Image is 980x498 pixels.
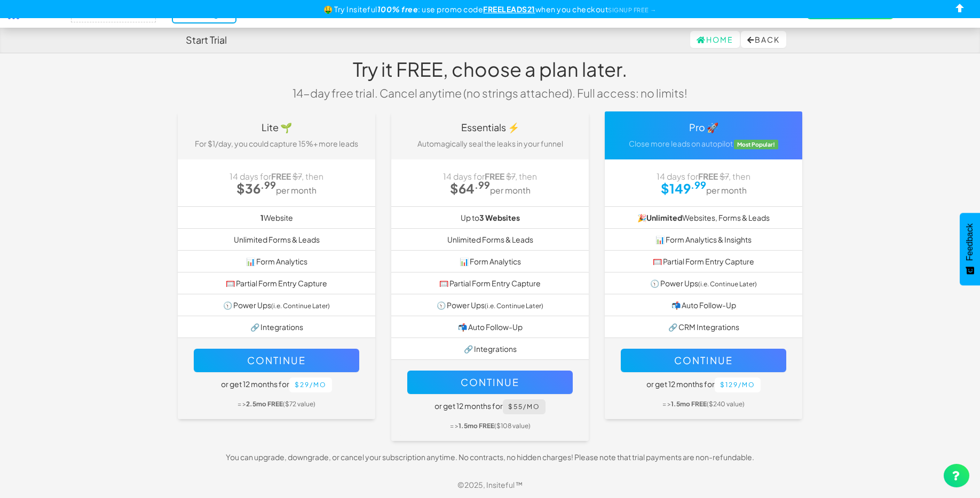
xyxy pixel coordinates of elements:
li: 📊 Form Analytics [178,250,375,272]
li: 🕥 Power Ups [178,294,375,316]
li: 📬 Auto Follow-Up [605,294,802,316]
small: (i.e. Continue Later) [271,302,330,310]
strong: $64 [450,180,490,196]
strong: FREE [271,171,291,181]
strong: Unlimited [646,213,682,222]
a: SIGNUP FREE → [608,6,657,13]
li: 🥅 Partial Form Entry Capture [391,272,589,294]
li: 📬 Auto Follow-Up [391,316,589,338]
button: $29/mo [289,377,332,392]
b: 1 [260,213,264,222]
strong: $149 [661,180,706,196]
button: Back [741,31,786,48]
strike: $7 [506,171,515,181]
li: 🎉 Websites, Forms & Leads [605,206,802,229]
button: Continue [194,349,359,372]
span: Feedback [965,223,975,261]
li: 🔗 CRM Integrations [605,316,802,338]
strike: $7 [720,171,729,181]
button: Continue [621,349,786,372]
b: 2.5mo FREE [246,400,283,408]
li: 🕥 Power Ups [605,272,802,294]
strong: FREE [485,171,504,181]
p: Automagically seal the leaks in your funnel [399,138,581,149]
strike: $7 [293,171,302,181]
span: 14 days for , then [230,171,323,181]
button: Feedback - Show survey [960,213,980,285]
b: 1.5mo FREE [459,422,494,430]
h4: Start Trial [186,35,227,45]
li: 🥅 Partial Form Entry Capture [178,272,375,294]
h5: or get 12 months for [621,377,786,392]
span: Most Popular! [734,140,779,149]
p: You can upgrade, downgrade, or cancel your subscription anytime. No contracts, no hidden charges!... [170,452,810,462]
b: 3 Websites [479,213,520,222]
li: Unlimited Forms & Leads [391,228,589,251]
span: 14 days for , then [657,171,750,181]
small: per month [706,185,747,195]
small: = > ($108 value) [450,422,531,430]
span: Close more leads on autopilot [629,139,733,148]
b: 1.5mo FREE [671,400,707,408]
h1: Try it FREE, choose a plan later. [284,59,696,80]
li: Unlimited Forms & Leads [178,228,375,251]
sup: .99 [260,179,276,191]
button: $129/mo [715,377,761,392]
u: FREELEADS21 [483,4,535,14]
h5: or get 12 months for [194,377,359,392]
p: For $1/day, you could capture 15%+ more leads [186,138,367,149]
li: Up to [391,206,589,229]
li: 🥅 Partial Form Entry Capture [605,250,802,272]
b: 100% free [377,4,418,14]
li: 📊 Form Analytics [391,250,589,272]
li: Website [178,206,375,229]
h4: Pro 🚀 [613,122,794,133]
h5: or get 12 months for [407,399,573,414]
small: per month [490,185,531,195]
a: Home [690,31,740,48]
small: = > ($72 value) [238,400,315,408]
button: Continue [407,371,573,394]
strong: $36 [236,180,276,196]
strong: FREE [698,171,718,181]
p: 14-day free trial. Cancel anytime (no strings attached). Full access: no limits! [284,85,696,101]
li: 📊 Form Analytics & Insights [605,228,802,251]
button: $55/mo [503,399,546,414]
sup: .99 [475,179,490,191]
sup: .99 [691,179,706,191]
h4: Essentials ⚡ [399,122,581,133]
small: = > ($240 value) [662,400,745,408]
h4: Lite 🌱 [186,122,367,133]
small: (i.e. Continue Later) [698,280,757,288]
li: 🔗 Integrations [178,316,375,338]
li: 🔗 Integrations [391,338,589,360]
span: 14 days for , then [443,171,537,181]
small: (i.e. Continue Later) [485,302,543,310]
li: 🕥 Power Ups [391,294,589,316]
small: per month [276,185,317,195]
